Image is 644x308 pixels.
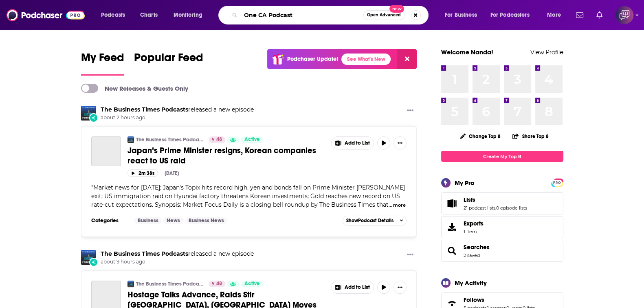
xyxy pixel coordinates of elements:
[101,106,188,113] a: The Business Times Podcasts
[101,250,254,258] h3: released a new episode
[91,184,405,208] span: Market news for [DATE]: Japan's Topix hits record high, yen and bonds fall on Prime Minister [PER...
[393,136,407,150] button: Show More Button
[287,56,338,62] p: Podchaser Update!
[363,10,404,20] button: Open AdvancedNew
[615,6,633,24] span: Logged in as corioliscompany
[490,9,530,21] span: For Podcasters
[165,170,179,176] div: [DATE]
[573,8,587,22] a: Show notifications dropdown
[404,106,417,116] button: Show More Button
[541,9,571,22] button: open menu
[512,128,549,144] button: Share Top 8
[163,217,183,224] a: News
[455,279,487,287] div: My Activity
[615,6,633,24] button: Show profile menu
[530,48,563,56] a: View Profile
[393,281,407,294] button: Show More Button
[389,201,392,208] span: ...
[81,106,96,121] img: The Business Times Podcasts
[389,5,404,13] span: New
[209,136,225,143] a: 48
[101,114,254,121] span: about 2 hours ago
[547,9,561,21] span: More
[367,13,401,17] span: Open Advanced
[101,250,188,257] a: The Business Times Podcasts
[464,205,495,211] a: 21 podcast lists
[241,281,263,287] a: Active
[464,252,480,258] a: 2 saved
[134,51,203,76] a: Popular Feed
[552,179,562,185] a: PRO
[455,131,506,141] button: Change Top 8
[441,192,563,214] span: Lists
[345,284,370,290] span: Add to List
[91,184,405,208] span: "
[127,281,134,287] img: The Business Times Podcasts
[343,216,407,225] button: ShowPodcast Details
[444,198,460,209] a: Lists
[445,9,477,21] span: For Business
[101,9,125,21] span: Podcasts
[244,136,260,144] span: Active
[127,136,134,143] img: The Business Times Podcasts
[464,229,484,234] span: 1 item
[81,250,96,265] img: The Business Times Podcasts
[455,179,475,187] div: My Pro
[464,296,484,304] span: Follows
[127,145,316,166] span: Japan’s Prime Minister resigns, Korean companies react to US raid
[127,169,158,177] button: 2m 38s
[393,202,406,209] button: more
[185,217,227,224] a: Business News
[209,281,225,287] a: 48
[495,205,496,211] span: ,
[444,245,460,257] a: Searches
[241,136,263,143] a: Active
[136,136,203,143] a: The Business Times Podcasts
[464,243,490,251] a: Searches
[7,7,85,23] img: Podchaser - Follow, Share and Rate Podcasts
[226,6,436,25] div: Search podcasts, credits, & more...
[439,9,487,22] button: open menu
[496,205,527,211] a: 0 episode lists
[552,180,562,186] span: PRO
[81,84,188,93] a: New Releases & Guests Only
[464,220,484,227] span: Exports
[81,51,124,76] a: My Feed
[464,296,535,304] a: Follows
[81,51,124,69] span: My Feed
[615,6,633,24] img: User Profile
[444,221,460,233] span: Exports
[101,259,254,266] span: about 9 hours ago
[332,281,374,293] button: Show More Button
[485,9,541,22] button: open menu
[441,151,563,162] a: Create My Top 8
[345,140,370,146] span: Add to List
[91,136,121,166] a: Japan’s Prime Minister resigns, Korean companies react to US raid
[241,9,363,22] input: Search podcasts, credits, & more...
[134,51,203,69] span: Popular Feed
[404,250,417,260] button: Show More Button
[127,145,325,166] a: Japan’s Prime Minister resigns, Korean companies react to US raid
[341,54,391,65] a: See What's New
[441,48,493,56] a: Welcome Nanda!
[441,216,563,238] a: Exports
[140,9,158,21] span: Charts
[136,281,203,287] a: The Business Times Podcasts
[464,196,527,203] a: Lists
[168,9,213,22] button: open menu
[216,136,222,144] span: 48
[244,280,260,288] span: Active
[89,113,98,122] div: New Episode
[101,106,254,114] h3: released a new episode
[135,9,163,22] a: Charts
[89,258,98,267] div: New Episode
[346,218,393,223] span: Show Podcast Details
[91,217,128,224] h3: Categories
